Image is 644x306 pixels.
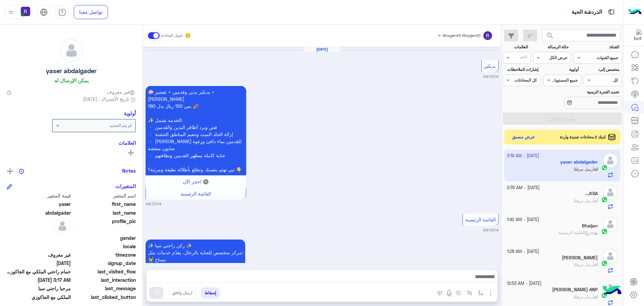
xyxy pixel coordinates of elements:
span: abdalgader [7,209,71,216]
span: last_interaction [72,276,136,283]
h6: يمكن الإرسال له [54,77,89,83]
button: إسقاط [201,287,220,299]
img: Trigger scenario [467,290,472,296]
div: اختر [520,54,528,61]
h6: [DATE] [304,47,340,52]
img: send message [153,290,160,296]
h6: المتغيرات [115,183,136,189]
a: تواصل معنا [74,5,108,19]
span: انت [594,262,598,267]
img: defaultAdmin.png [60,39,83,62]
label: القناة: [575,44,620,50]
label: مخصص إلى: [585,67,619,73]
span: 2025-10-10T00:17:42.588Z [7,276,71,283]
img: send attachment [487,289,495,297]
span: null [7,243,71,250]
img: tab [58,8,66,16]
span: انت [594,198,598,203]
span: غير معروف [7,251,71,258]
img: tab [40,8,48,16]
img: WhatsApp [601,196,608,203]
img: 322853014244696 [630,29,642,41]
span: last_clicked_button [72,294,136,301]
img: WhatsApp [601,228,608,235]
span: locale [72,243,136,250]
small: 03:14 AM [483,227,499,233]
small: 03:14 AM [146,201,161,207]
img: add [7,168,13,174]
p: الدردشة الحية [572,8,602,17]
small: 03:14 AM [483,74,499,79]
a: tab [55,5,69,19]
h5: Bhaijan [582,223,598,229]
span: search [546,32,554,40]
small: [DATE] - 12:53 AM [507,280,541,287]
img: defaultAdmin.png [603,185,618,200]
span: null [7,234,71,242]
small: [DATE] - 2:35 AM [507,185,540,191]
label: إشارات الملاحظات [503,67,538,73]
p: 10/10/2025, 3:14 AM [146,86,246,175]
label: حالة الرسالة [534,44,569,50]
span: Rhagent0 Rhagent0 [443,33,480,38]
img: hulul-logo.png [600,279,624,303]
span: last_message [72,285,136,292]
span: تاريخ الأشتراك : [DATE] [83,95,129,102]
span: القائمة الرئيسية [180,191,211,196]
h5: yaser abdalgader [46,67,97,75]
span: yaser [7,201,71,208]
img: select flow [478,290,483,296]
button: ارسل واغلق [168,287,196,299]
img: tab [607,8,615,16]
img: make a call [437,291,442,296]
img: profile [7,8,15,16]
span: بوت [591,230,598,235]
span: أرسل مرفقًا [574,294,594,299]
span: last_name [72,209,136,216]
img: send voice note [445,289,453,297]
p: 10/10/2025, 3:14 AM [146,239,245,294]
span: لديك 2 محادثات جديدة واردة [560,134,606,140]
img: defaultAdmin.png [603,217,618,232]
h6: Notes [122,168,136,174]
button: select flow [475,287,486,298]
img: Logo [628,5,642,19]
span: انت [594,294,598,299]
button: create order [453,287,464,298]
b: : [590,230,598,235]
img: defaultAdmin.png [54,218,71,234]
label: العلامات [503,44,528,50]
span: profile_pic [72,218,136,233]
button: عرض مسبق [509,132,538,142]
span: last_visited_flow [72,268,136,275]
img: defaultAdmin.png [603,249,618,264]
span: قيمة المتغير [7,192,71,199]
label: أولوية [544,67,579,73]
h5: sheralam khan ANP [552,287,598,293]
h6: أولوية [124,110,136,116]
span: first_name [72,201,136,208]
span: signup_date [72,260,136,267]
span: الملكي مع الجاكوزي [7,294,71,301]
span: اسم المتغير [72,192,136,199]
span: بديكير [484,63,496,69]
span: gender [72,234,136,242]
span: 🔘 احجز الآن [183,179,209,184]
img: create order [456,290,461,296]
span: أرسل مرفقًا [574,262,594,267]
span: أرسل مرفقًا [574,198,594,203]
h6: العلامات [7,140,136,146]
b: لم يتم التحديد [109,123,132,128]
button: search [542,30,558,44]
small: [DATE] - 1:28 AM [507,249,539,255]
span: القائمة الرئيسية [465,217,496,222]
small: تحويل المحادثة [161,33,183,38]
label: تحديد الفترة الزمنية [544,89,619,95]
span: غير معروف [107,88,136,95]
button: تطبيق الفلاتر [503,113,622,125]
small: [DATE] - 1:42 AM [507,217,539,223]
h5: ...KSA [585,191,598,196]
img: userImage [21,7,30,16]
h5: Ahmed [562,255,598,261]
span: timezone [72,251,136,258]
